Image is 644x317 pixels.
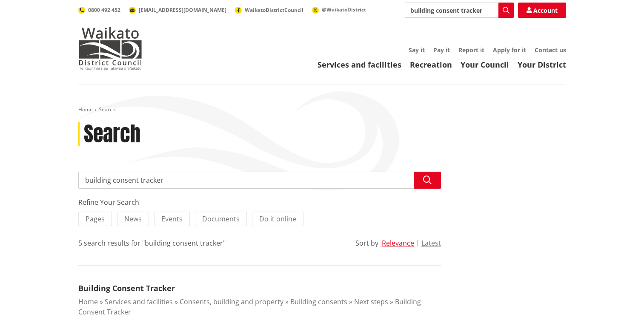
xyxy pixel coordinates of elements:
nav: breadcrumb [78,106,566,113]
span: @WaikatoDistrict [322,6,366,13]
a: Building consents [290,297,347,306]
a: Services and facilities [318,59,401,70]
a: Next steps [354,297,388,306]
a: Home [78,297,98,306]
a: Say it [409,46,425,54]
span: [EMAIL_ADDRESS][DOMAIN_NAME] [139,6,226,14]
button: Latest [421,239,441,247]
a: Building Consent Tracker [78,297,421,317]
div: 5 search results for "building consent tracker" [78,238,226,248]
span: Events [161,214,183,224]
img: Waikato District Council - Te Kaunihera aa Takiwaa o Waikato [78,27,142,70]
a: [EMAIL_ADDRESS][DOMAIN_NAME] [129,6,226,14]
a: WaikatoDistrictCouncil [235,6,303,14]
span: Pages [86,214,105,224]
a: Consents, building and property [180,297,283,306]
a: Pay it [433,46,450,54]
span: Search [99,106,115,113]
a: Services and facilities [105,297,173,306]
span: Do it online [259,214,296,224]
span: 0800 492 452 [88,6,120,14]
h1: Search [84,122,140,147]
a: Report it [458,46,484,54]
a: Account [518,3,566,18]
input: Search input [78,172,441,189]
a: Building Consent Tracker [78,283,175,293]
a: @WaikatoDistrict [312,6,366,13]
div: Refine Your Search [78,197,441,207]
input: Search input [405,3,514,18]
a: Your Council [461,59,509,70]
span: Documents [202,214,240,224]
a: Home [78,106,93,113]
div: Sort by [355,238,378,248]
span: News [124,214,142,224]
span: WaikatoDistrictCouncil [245,6,303,14]
a: Apply for it [493,46,526,54]
a: Your District [518,59,566,70]
a: Contact us [535,46,566,54]
a: Recreation [410,59,452,70]
a: 0800 492 452 [78,6,120,14]
button: Relevance [382,239,414,247]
